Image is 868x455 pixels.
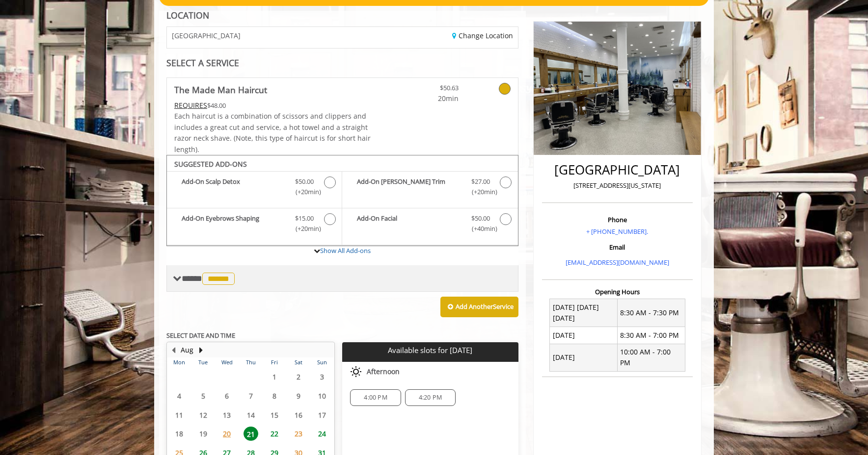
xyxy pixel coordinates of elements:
[286,424,310,443] td: Select day23
[310,357,334,367] th: Sun
[263,357,286,367] th: Fri
[174,111,371,153] span: Each haircut is a combination of scissors and clippers and includes a great cut and service, a ho...
[295,213,314,224] span: $15.00
[182,177,285,197] b: Add-On Scalp Detox
[169,345,177,355] button: Previous Month
[452,31,513,40] a: Change Location
[347,177,513,200] label: Add-On Beard Trim
[320,246,371,255] a: Show All Add-ons
[174,101,207,110] span: This service needs some Advance to be paid before we block your appointment
[295,177,314,187] span: $50.00
[167,357,191,367] th: Mon
[544,216,690,223] h3: Phone
[263,424,286,443] td: Select day22
[357,213,461,234] b: Add-On Facial
[466,224,495,234] span: (+40min )
[550,344,618,372] td: [DATE]
[440,297,518,317] button: Add AnotherService
[172,213,337,236] label: Add-On Eyebrows Shaping
[286,357,310,367] th: Sat
[347,213,513,236] label: Add-On Facial
[542,288,693,295] h3: Opening Hours
[405,389,456,406] div: 4:20 PM
[197,345,205,355] button: Next Month
[544,180,690,191] p: [STREET_ADDRESS][US_STATE]
[466,187,495,197] span: (+20min )
[617,327,685,344] td: 8:30 AM - 7:00 PM
[174,100,372,111] div: $48.00
[182,213,285,234] b: Add-On Eyebrows Shaping
[166,9,209,21] b: LOCATION
[586,227,648,236] a: + [PHONE_NUMBER].
[566,258,669,267] a: [EMAIL_ADDRESS][DOMAIN_NAME]
[401,78,459,104] a: $50.63
[401,93,459,104] span: 20min
[367,368,400,376] span: Afternoon
[291,427,306,441] span: 23
[315,427,329,441] span: 24
[215,424,239,443] td: Select day20
[310,424,334,443] td: Select day24
[166,58,518,68] div: SELECT A SERVICE
[550,327,618,344] td: [DATE]
[419,394,442,402] span: 4:20 PM
[172,177,337,200] label: Add-On Scalp Detox
[471,213,490,224] span: $50.00
[174,159,247,169] b: SUGGESTED ADD-ONS
[364,394,387,402] span: 4:00 PM
[550,299,618,327] td: [DATE] [DATE] [DATE]
[239,424,262,443] td: Select day21
[471,177,490,187] span: $27.00
[172,32,241,39] span: [GEOGRAPHIC_DATA]
[174,83,267,97] b: The Made Man Haircut
[350,389,401,406] div: 4:00 PM
[219,427,234,441] span: 20
[346,346,514,354] p: Available slots for [DATE]
[267,427,282,441] span: 22
[166,331,235,340] b: SELECT DATE AND TIME
[617,344,685,372] td: 10:00 AM - 7:00 PM
[350,366,362,378] img: afternoon slots
[617,299,685,327] td: 8:30 AM - 7:30 PM
[239,357,262,367] th: Thu
[456,302,514,311] b: Add Another Service
[544,163,690,177] h2: [GEOGRAPHIC_DATA]
[215,357,239,367] th: Wed
[290,224,319,234] span: (+20min )
[191,357,215,367] th: Tue
[166,155,518,246] div: The Made Man Haircut Add-onS
[244,427,258,441] span: 21
[290,187,319,197] span: (+20min )
[357,177,461,197] b: Add-On [PERSON_NAME] Trim
[544,244,690,251] h3: Email
[181,345,193,355] button: Aug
